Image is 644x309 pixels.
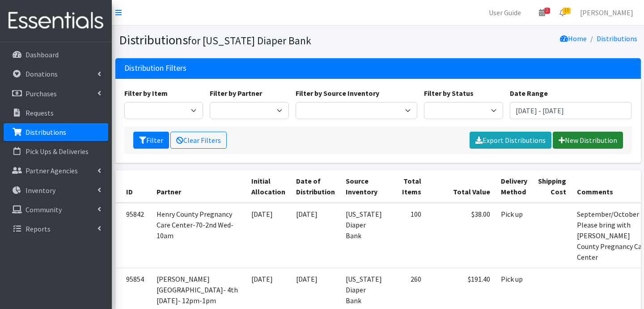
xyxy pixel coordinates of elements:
[496,170,533,203] th: Delivery Method
[4,181,108,199] a: Inventory
[246,170,291,203] th: Initial Allocation
[340,203,387,268] td: [US_STATE] Diaper Bank
[597,34,637,43] a: Distributions
[544,8,550,14] span: 2
[387,170,427,203] th: Total Items
[246,203,291,268] td: [DATE]
[133,132,169,149] button: Filter
[296,88,379,99] label: Filter by Source Inventory
[510,102,632,119] input: January 1, 2011 - December 31, 2011
[553,132,623,149] a: New Distribution
[25,50,59,59] p: Dashboard
[170,132,227,149] a: Clear Filters
[563,8,571,14] span: 13
[482,4,528,21] a: User Guide
[4,104,108,122] a: Requests
[560,34,587,43] a: Home
[387,203,427,268] td: 100
[496,203,533,268] td: Pick up
[115,203,151,268] td: 95842
[470,132,551,149] a: Export Distributions
[25,89,57,98] p: Purchases
[424,88,474,99] label: Filter by Status
[291,203,340,268] td: [DATE]
[151,203,246,268] td: Henry County Pregnancy Care Center-70-2nd Wed-10am
[124,64,186,73] h3: Distribution Filters
[119,32,375,48] h1: Distributions
[25,224,51,233] p: Reports
[4,65,108,83] a: Donations
[25,166,78,175] p: Partner Agencies
[4,201,108,219] a: Community
[533,170,572,203] th: Shipping Cost
[340,170,387,203] th: Source Inventory
[510,88,548,99] label: Date Range
[25,147,89,156] p: Pick Ups & Deliveries
[427,170,496,203] th: Total Value
[4,220,108,238] a: Reports
[4,142,108,160] a: Pick Ups & Deliveries
[25,205,62,214] p: Community
[210,88,262,99] label: Filter by Partner
[124,88,168,99] label: Filter by Item
[4,85,108,103] a: Purchases
[25,186,55,195] p: Inventory
[4,6,108,36] img: HumanEssentials
[25,69,58,78] p: Donations
[427,203,496,268] td: $38.00
[573,4,640,21] a: [PERSON_NAME]
[25,108,54,117] p: Requests
[25,128,66,137] p: Distributions
[4,123,108,141] a: Distributions
[4,162,108,180] a: Partner Agencies
[4,46,108,64] a: Dashboard
[188,34,311,47] small: for [US_STATE] Diaper Bank
[552,4,573,21] a: 13
[151,170,246,203] th: Partner
[532,4,552,21] a: 2
[291,170,340,203] th: Date of Distribution
[115,170,151,203] th: ID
